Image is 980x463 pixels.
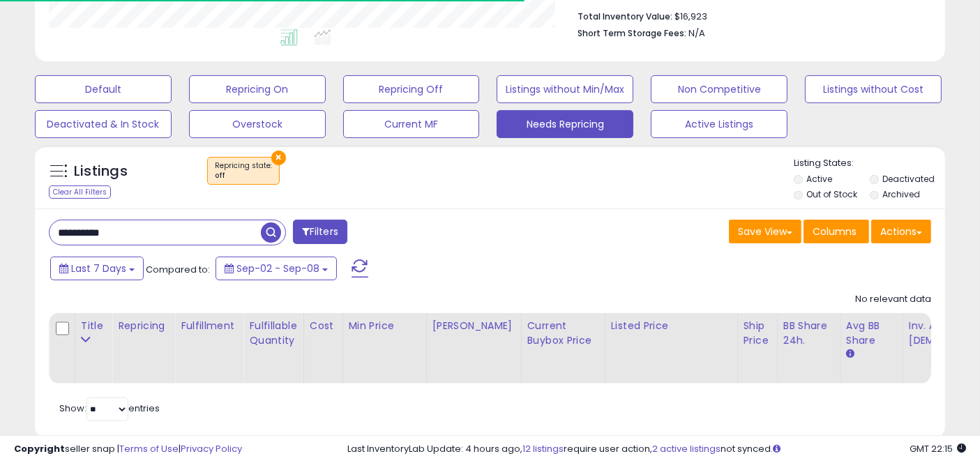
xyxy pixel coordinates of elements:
button: Listings without Min/Max [497,75,633,103]
span: Sep-02 - Sep-08 [236,261,319,275]
span: Last 7 Days [71,261,126,275]
div: Clear All Filters [49,185,111,199]
div: Repricing [118,319,169,333]
button: Columns [804,220,869,243]
button: Overstock [189,110,326,138]
button: Deactivated & In Stock [35,110,172,138]
div: Avg BB Share [846,319,897,348]
div: off [215,171,272,181]
button: Active Listings [651,110,787,138]
div: Cost [310,319,337,333]
button: Repricing Off [343,75,480,103]
div: Last InventoryLab Update: 4 hours ago, require user action, not synced. [347,443,966,456]
button: × [271,151,286,165]
div: Title [81,319,106,333]
h5: Listings [74,162,128,181]
button: Needs Repricing [497,110,633,138]
p: Listing States: [794,157,945,170]
button: Last 7 Days [50,257,144,280]
a: 12 listings [522,442,564,455]
button: Filters [293,220,347,244]
label: Deactivated [883,173,935,185]
span: 2025-09-17 22:15 GMT [910,442,966,455]
small: Avg BB Share. [846,348,854,360]
label: Archived [883,188,921,200]
div: No relevant data [855,293,931,306]
button: Listings without Cost [805,75,942,103]
button: Sep-02 - Sep-08 [216,257,337,280]
span: Repricing state : [215,160,272,181]
button: Save View [729,220,801,243]
button: Default [35,75,172,103]
button: Non Competitive [651,75,787,103]
span: Compared to: [146,263,210,276]
div: Fulfillable Quantity [249,319,297,348]
div: Fulfillment [181,319,237,333]
div: [PERSON_NAME] [432,319,515,333]
div: Listed Price [611,319,732,333]
button: Repricing On [189,75,326,103]
div: Ship Price [744,319,771,348]
div: BB Share 24h. [783,319,834,348]
div: Current Buybox Price [527,319,599,348]
span: Show: entries [59,402,160,415]
label: Active [807,173,833,185]
label: Out of Stock [807,188,858,200]
button: Current MF [343,110,480,138]
strong: Copyright [14,442,65,455]
button: Actions [871,220,931,243]
span: Columns [813,225,857,238]
a: 2 active listings [652,442,721,455]
div: seller snap | | [14,443,242,456]
div: Min Price [349,319,421,333]
a: Terms of Use [119,442,179,455]
a: Privacy Policy [181,442,242,455]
